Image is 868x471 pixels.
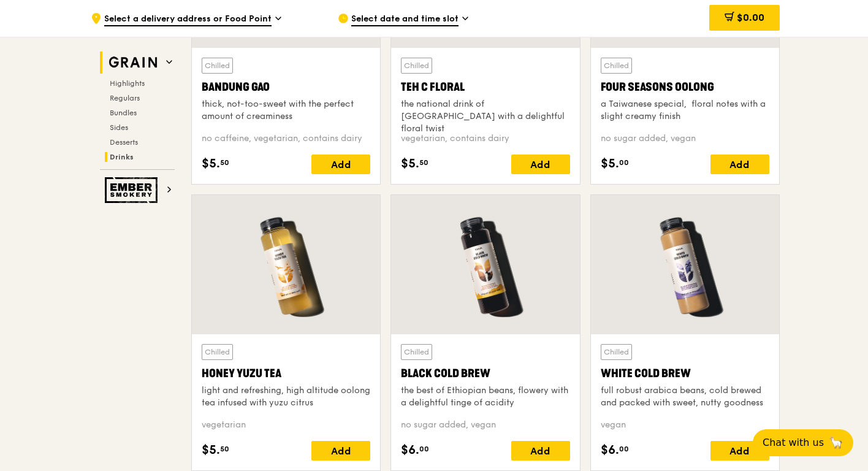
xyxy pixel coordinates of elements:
[105,177,161,203] img: Ember Smokery web logo
[829,435,843,450] span: 🦙
[220,158,229,167] span: 50
[401,365,569,382] div: Black Cold Brew
[601,419,769,431] div: vegan
[601,385,769,409] div: full robust arabica beans, cold brewed and packed with sweet, nutty goodness
[401,385,569,409] div: the best of Ethiopian beans, flowery with a delightful tinge of acidity
[110,138,138,147] span: Desserts
[601,78,769,96] div: Four Seasons Oolong
[710,441,769,461] div: Add
[601,365,769,382] div: White Cold Brew
[737,12,764,23] span: $0.00
[419,158,428,167] span: 50
[110,109,137,117] span: Bundles
[401,441,419,459] span: $6.
[601,441,619,459] span: $6.
[104,13,272,26] span: Select a delivery address or Food Point
[220,444,229,454] span: 50
[601,58,632,74] div: Chilled
[110,79,145,88] span: Highlights
[110,123,128,132] span: Sides
[401,58,432,74] div: Chilled
[110,153,134,161] span: Drinks
[202,58,233,74] div: Chilled
[202,132,370,145] div: no caffeine, vegetarian, contains dairy
[401,419,569,431] div: no sugar added, vegan
[601,132,769,145] div: no sugar added, vegan
[202,78,370,96] div: Bandung Gao
[401,78,569,96] div: Teh C Floral
[710,155,769,174] div: Add
[202,385,370,409] div: light and refreshing, high altitude oolong tea infused with yuzu citrus
[601,98,769,123] div: a Taiwanese special, floral notes with a slight creamy finish
[401,98,569,135] div: the national drink of [GEOGRAPHIC_DATA] with a delightful floral twist
[202,365,370,382] div: Honey Yuzu Tea
[105,52,161,74] img: Grain web logo
[601,344,632,360] div: Chilled
[511,155,570,174] div: Add
[202,155,220,173] span: $5.
[202,419,370,431] div: vegetarian
[511,441,570,461] div: Add
[619,158,629,167] span: 00
[401,155,419,173] span: $5.
[763,435,824,450] span: Chat with us
[202,344,233,360] div: Chilled
[311,155,370,174] div: Add
[401,132,569,145] div: vegetarian, contains dairy
[419,444,429,454] span: 00
[401,344,432,360] div: Chilled
[110,94,140,102] span: Regulars
[753,429,853,456] button: Chat with us🦙
[351,13,459,26] span: Select date and time slot
[202,98,370,123] div: thick, not-too-sweet with the perfect amount of creaminess
[601,155,619,173] span: $5.
[202,441,220,459] span: $5.
[311,441,370,461] div: Add
[619,444,629,454] span: 00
